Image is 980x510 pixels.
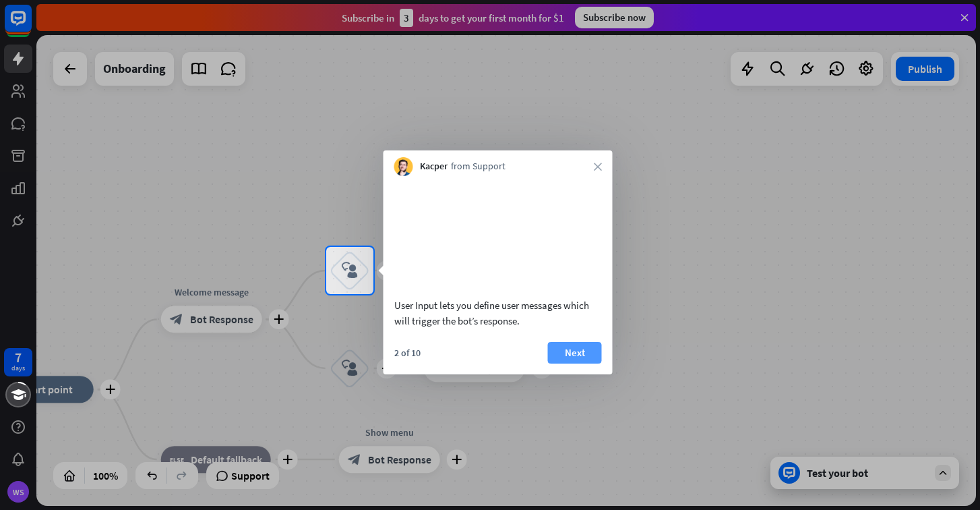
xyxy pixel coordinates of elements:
button: Open LiveChat chat widget [11,5,51,46]
button: Next [548,342,602,364]
span: Kacper [420,160,448,173]
span: from Support [451,160,506,173]
div: User Input lets you define user messages which will trigger the bot’s response. [394,297,602,329]
div: 2 of 10 [394,347,421,359]
i: block_user_input [342,262,358,279]
i: close [594,163,602,171]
